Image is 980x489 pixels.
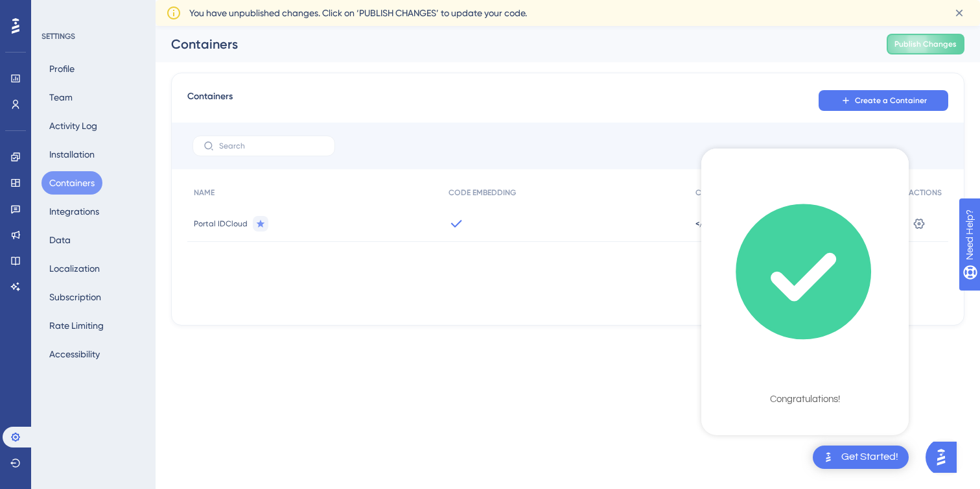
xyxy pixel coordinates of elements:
div: Get Started! [841,450,898,464]
span: ACTIONS [909,187,942,198]
div: Checklist Container [701,149,909,435]
img: launcher-image-alternative-text [821,449,836,465]
span: CODE [695,187,717,198]
span: Portal IDCloud [194,219,248,229]
span: CODE EMBEDDING [449,187,516,198]
button: Activity Log [41,114,105,137]
button: Accessibility [41,342,108,366]
button: Publish Changes [887,34,964,54]
button: Subscription [41,285,109,309]
span: Need Help? [30,3,81,19]
button: Profile [41,57,82,80]
div: Open Get Started! checklist [813,446,909,469]
span: Create a Container [855,95,927,106]
iframe: UserGuiding AI Assistant Launcher [926,438,964,477]
span: You have unpublished changes. Click on ‘PUBLISH CHANGES’ to update your code. [189,5,527,21]
button: </> Show [695,219,729,229]
span: Containers [187,89,233,112]
div: checklist loading [701,149,909,432]
button: Team [41,86,80,109]
span: Publish Changes [894,39,957,49]
div: Congratulations! [770,393,840,406]
button: Installation [41,143,102,166]
div: Containers [171,35,854,53]
button: Create a Container [819,90,948,111]
div: Checklist Completed [733,369,878,387]
input: Search [219,141,324,150]
span: NAME [194,187,215,198]
button: Localization [41,257,108,280]
button: Rate Limiting [41,314,111,337]
div: SETTINGS [41,31,146,42]
button: Data [41,228,78,252]
button: Containers [41,171,102,195]
button: Integrations [41,200,107,223]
